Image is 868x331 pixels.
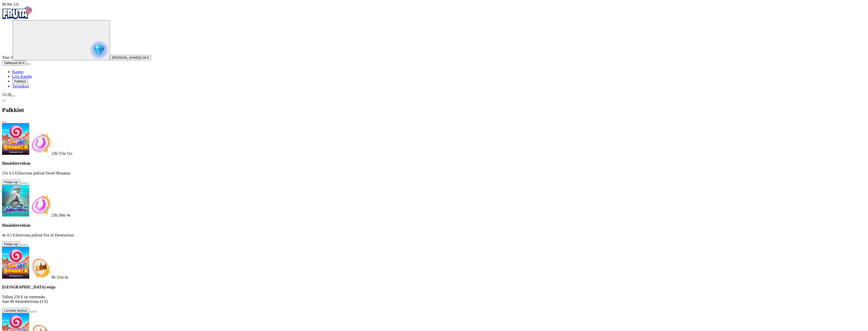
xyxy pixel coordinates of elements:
button: Pelaa nyt [2,242,20,247]
button: Pelaa nyt [2,179,20,185]
button: close [2,121,6,123]
img: Sweet Bonanza [2,247,29,279]
h4: [GEOGRAPHIC_DATA] etuja [2,285,866,289]
nav: Primary [2,7,866,88]
button: Lunasta tarjous [2,308,29,313]
a: Kasino [12,70,23,74]
button: info [24,245,28,246]
button: info [33,311,37,312]
span: countdown [51,213,70,217]
img: Sweet Bonanza [2,123,29,155]
span: Palkkiot [14,79,26,83]
button: [PERSON_NAME]0.00 € [110,55,151,60]
span: countdown [51,151,72,156]
img: Fist of Destruction [2,185,29,217]
img: reward progress [90,41,108,59]
h4: Ilmaiskierroksia [2,223,866,228]
img: Deposit bonus icon [29,256,51,279]
p: 4x 0.1 €/kierrosta pelissä Fist of Destruction [2,233,866,237]
span: [PERSON_NAME] [112,56,140,59]
a: Tarjoukset [12,84,29,88]
span: Lunasta tarjous [4,309,27,312]
button: Talletusplus icon0.00 € [2,60,27,66]
a: Fruta [2,16,32,20]
img: Freespins bonus icon [29,194,51,217]
span: 15:28 [2,93,11,97]
span: user session time [2,2,19,6]
span: Pelaa nyt [4,180,18,184]
img: Fruta [2,7,32,19]
button: Palkkiot [12,79,28,84]
nav: Main menu [2,70,866,88]
button: chevron-left icon [2,100,6,101]
p: Talleta 250 € tai enemmän Saat 40 ilmaiskierrosta (1 €) [2,295,866,304]
button: menu [27,63,31,65]
span: Pelaa nyt [4,242,18,246]
button: menu [11,95,15,97]
span: 0.00 € [140,56,149,59]
button: info [24,183,28,184]
h2: Palkkiot [2,107,866,113]
span: Talletus [4,61,15,65]
a: Live Kasino [12,74,32,78]
span: 0.00 € [15,61,25,65]
button: reward progress [13,20,110,60]
span: Taso 3 [2,55,13,59]
p: 15x 0.2 €/kierrosta pelissä Sweet Bonanza [2,171,866,175]
img: Freespins bonus icon [29,133,51,155]
span: countdown [51,275,68,279]
h4: Ilmaiskierroksia [2,161,866,166]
